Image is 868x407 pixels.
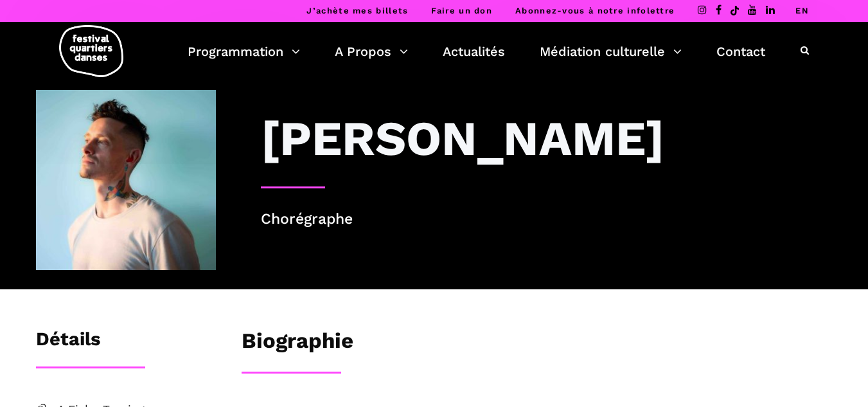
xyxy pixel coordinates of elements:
a: Médiation culturelle [540,41,682,62]
a: Abonnez-vous à notre infolettre [515,6,675,15]
a: Programmation [188,41,300,62]
h3: [PERSON_NAME] [261,109,664,167]
h3: Biographie [242,328,353,360]
a: A Propos [335,41,408,62]
p: Chorégraphe [261,208,833,231]
a: Actualités [443,41,505,62]
img: logo-fqd-med [59,25,123,77]
a: EN [795,6,809,15]
img: Cai Glover [36,90,216,270]
a: J’achète mes billets [306,6,408,15]
a: Faire un don [431,6,492,15]
a: Contact [716,41,765,62]
h3: Détails [36,328,100,360]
